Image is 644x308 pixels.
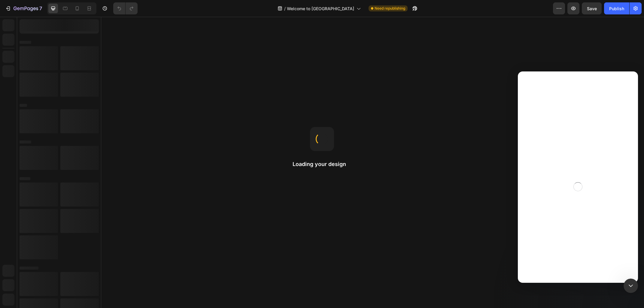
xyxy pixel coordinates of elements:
[2,2,45,14] button: 7
[624,279,638,293] iframe: Intercom live chat
[39,5,42,12] p: 7
[604,2,629,14] button: Publish
[587,6,597,11] span: Save
[375,6,405,11] span: Need republishing
[582,2,602,14] button: Save
[284,5,286,12] span: /
[293,161,351,168] h2: Loading your design
[113,2,138,14] div: Undo/Redo
[518,71,638,283] iframe: Intercom live chat
[609,5,624,12] div: Publish
[287,5,354,12] span: Welcome to [GEOGRAPHIC_DATA]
